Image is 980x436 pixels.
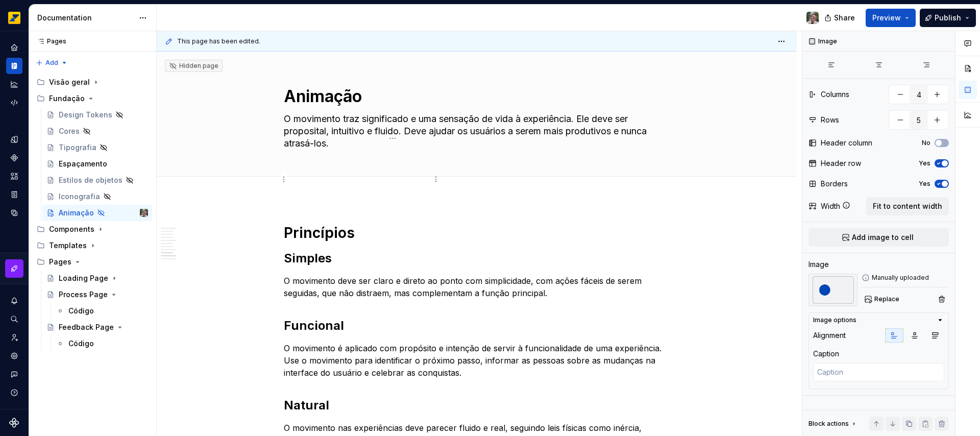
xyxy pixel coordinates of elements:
a: Design tokens [6,131,22,148]
div: Process Page [59,289,108,300]
h2: Simples [284,250,670,267]
a: AnimaçãoTiago [42,205,152,221]
div: Image options [813,316,856,324]
div: Block actions [808,420,849,428]
div: Iconografia [59,191,100,202]
p: O movimento é aplicado com propósito e intenção de servir à funcionalidade de uma experiência. Us... [284,342,670,379]
svg: Supernova Logo [9,418,19,428]
div: Alignment [813,330,846,341]
img: Tiago [806,12,819,24]
div: Block actions [808,417,858,431]
a: Invite team [6,329,22,346]
div: Pages [49,257,71,267]
h2: Natural [284,397,670,414]
div: Animação [59,208,94,218]
div: Hidden page [169,62,218,70]
div: Image [808,259,829,270]
div: Pages [33,254,152,270]
a: Settings [6,348,22,364]
div: Espaçamento [59,159,107,169]
button: Contact support [6,366,22,382]
label: Yes [919,180,930,188]
button: Publish [920,9,976,27]
button: Notifications [6,293,22,309]
p: O movimento deve ser claro e direto ao ponto com simplicidade, com ações fáceis de serem seguidas... [284,275,670,299]
button: Search ⌘K [6,311,22,327]
div: Estilos de objetos [59,175,122,185]
div: Header row [821,158,861,168]
button: Preview [866,9,916,27]
a: Iconografia [42,188,152,205]
a: Assets [6,168,22,184]
div: Caption [813,349,839,359]
div: Page tree [33,74,152,352]
h1: Princípios [284,224,670,242]
button: Share [819,9,862,27]
textarea: O movimento traz significado e uma sensação de vida à experiência. Ele deve ser proposital, intui... [282,111,668,152]
span: Publish [935,13,961,23]
textarea: Animação [282,84,668,109]
button: Replace [862,292,904,306]
img: e8093afa-4b23-4413-bf51-00cde92dbd3f.png [8,12,20,24]
a: Data sources [6,205,22,221]
a: Loading Page [42,270,152,286]
span: This page has been edited. [177,37,260,45]
div: Manually uploaded [862,274,949,282]
div: Width [821,201,840,211]
div: Código [68,338,94,349]
span: Add [45,59,58,67]
div: Pages [33,37,66,45]
span: Replace [874,295,899,303]
div: Documentation [37,13,134,23]
div: Components [33,221,152,237]
div: Fundação [33,90,152,107]
div: Templates [49,240,87,251]
div: Components [49,224,94,234]
button: Add image to cell [808,228,949,247]
h2: Funcional [284,318,670,334]
a: Code automation [6,94,22,111]
div: Templates [33,237,152,254]
div: Borders [821,179,848,189]
span: Preview [872,13,901,23]
a: Components [6,150,22,166]
a: Home [6,39,22,56]
span: Add image to cell [852,232,914,243]
div: Fundação [49,93,85,104]
a: Analytics [6,76,22,92]
a: Estilos de objetos [42,172,152,188]
img: d758ba90-05a0-4394-8f3e-351476336461.gif [808,274,857,306]
div: Documentation [6,58,22,74]
label: No [922,139,930,147]
div: Design Tokens [59,110,112,120]
div: Cores [59,126,80,136]
div: Código [68,306,94,316]
div: Rows [821,115,839,125]
div: Header column [821,138,872,148]
a: Cores [42,123,152,139]
a: Storybook stories [6,186,22,203]
a: Tipografia [42,139,152,156]
span: Fit to content width [873,201,942,211]
a: Código [52,303,152,319]
button: Fit to content width [866,197,949,215]
div: Loading Page [59,273,108,283]
img: Tiago [140,209,148,217]
div: Feedback Page [59,322,114,332]
a: Espaçamento [42,156,152,172]
a: Design Tokens [42,107,152,123]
